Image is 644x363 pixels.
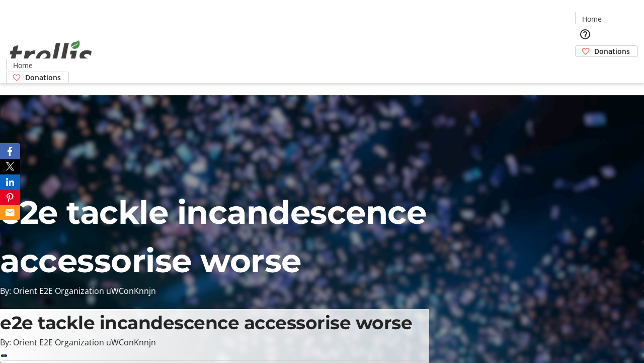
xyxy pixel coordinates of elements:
[25,72,61,83] span: Donations
[6,29,96,80] img: Orient E2E Organization uWConKnnjn's Logo
[575,45,638,57] a: Donations
[575,24,595,44] button: Help
[13,60,33,71] span: Home
[7,60,39,71] a: Home
[594,46,630,56] span: Donations
[582,14,602,24] span: Home
[6,72,69,83] a: Donations
[576,14,608,24] a: Home
[575,57,595,77] button: Cart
